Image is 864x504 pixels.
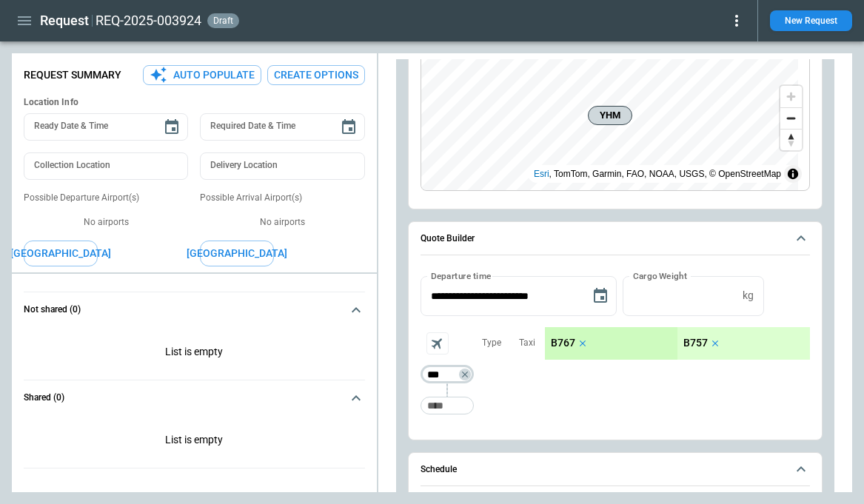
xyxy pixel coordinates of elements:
[210,16,236,26] span: draft
[267,65,365,85] button: Create Options
[545,327,810,360] div: scrollable content
[24,416,365,468] p: List is empty
[683,337,708,349] p: B757
[421,234,475,243] h6: Quote Builder
[143,65,261,85] button: Auto Populate
[24,393,64,403] h6: Shared (0)
[780,129,802,150] button: Reset bearing to north
[421,276,810,421] div: Quote Builder
[24,416,365,468] div: Not shared (0)
[784,165,802,183] summary: Toggle attribution
[426,332,449,355] span: Aircraft selection
[40,12,89,30] h1: Request
[780,107,802,129] button: Zoom out
[200,241,274,266] button: [GEOGRAPHIC_DATA]
[421,397,474,414] div: Too short
[24,328,365,380] p: List is empty
[595,108,626,123] span: YHM
[24,292,365,328] button: Not shared (0)
[421,41,798,190] canvas: Map
[421,465,457,474] h6: Schedule
[24,97,365,108] h6: Location Info
[421,366,474,383] div: Not found
[421,222,810,256] button: Quote Builder
[586,281,615,311] button: Choose date, selected date is Sep 24, 2025
[24,305,81,315] h6: Not shared (0)
[534,169,549,179] a: Esri
[24,216,188,229] p: No airports
[334,112,364,142] button: Choose date
[24,69,121,81] p: Request Summary
[24,192,188,204] p: Possible Departure Airport(s)
[482,337,501,349] p: Type
[200,216,364,229] p: No airports
[534,167,781,181] div: , TomTom, Garmin, FAO, NOAA, USGS, © OpenStreetMap
[200,192,364,204] p: Possible Arrival Airport(s)
[519,337,535,349] p: Taxi
[743,289,754,302] p: kg
[431,269,492,282] label: Departure time
[24,328,365,380] div: Not shared (0)
[421,453,810,487] button: Schedule
[770,10,852,31] button: New Request
[96,12,201,30] h2: REQ-2025-003924
[24,241,98,266] button: [GEOGRAPHIC_DATA]
[24,380,365,416] button: Shared (0)
[780,86,802,107] button: Zoom in
[157,112,187,142] button: Choose date
[551,337,575,349] p: B767
[633,269,687,282] label: Cargo Weight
